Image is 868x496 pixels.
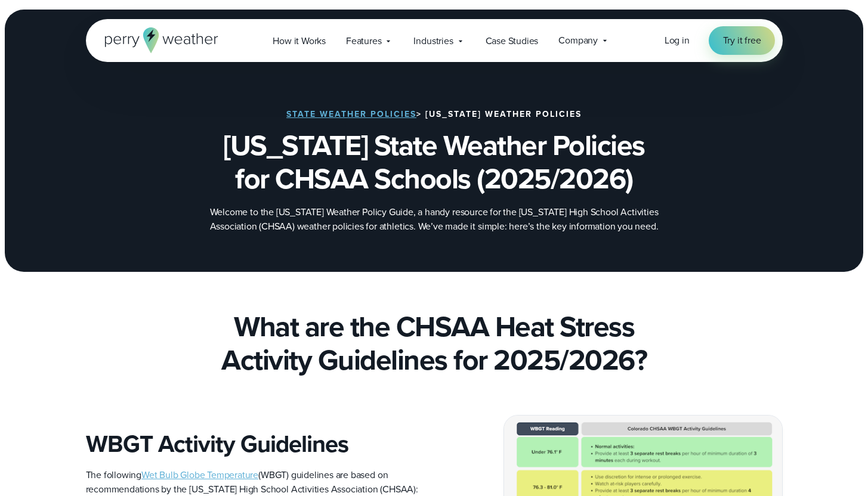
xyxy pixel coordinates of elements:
span: Case Studies [486,34,539,48]
h2: What are the CHSAA Heat Stress Activity Guidelines for 2025/2026? [86,310,783,377]
p: Welcome to the [US_STATE] Weather Policy Guide, a handy resource for the [US_STATE] High School A... [196,205,673,234]
span: Try it free [723,33,761,48]
span: How it Works [273,34,326,48]
a: State Weather Policies [286,108,416,120]
span: Company [558,33,598,48]
a: Log in [665,33,690,48]
span: Industries [413,34,453,48]
a: Try it free [709,26,776,55]
h3: WBGT Activity Guidelines [86,430,425,458]
a: Case Studies [475,29,549,53]
h2: > [US_STATE] Weather Policies [286,110,582,119]
a: How it Works [262,29,336,53]
h1: [US_STATE] State Weather Policies for CHSAA Schools (2025/2026) [146,129,723,196]
a: Wet Bulb Globe Temperature [141,468,258,482]
span: Features [346,34,381,48]
span: Log in [665,33,690,47]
